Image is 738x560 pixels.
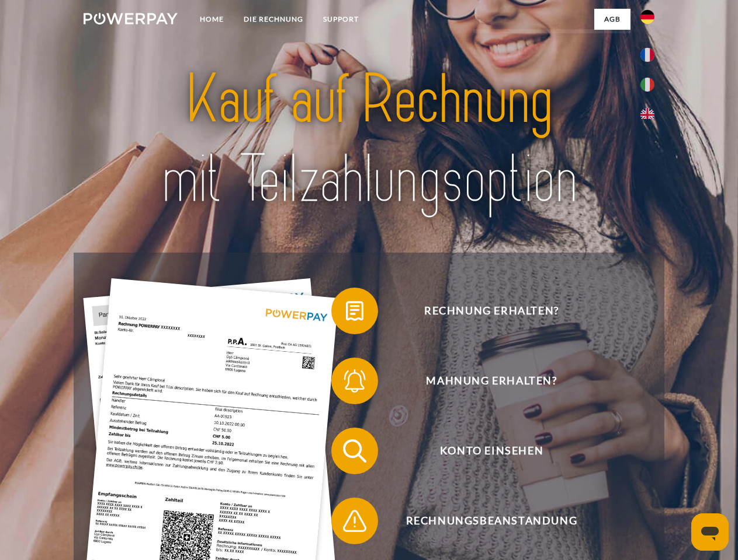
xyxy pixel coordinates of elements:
[340,506,369,535] img: qb_warning.svg
[348,358,635,404] span: Mahnung erhalten?
[640,78,654,92] img: it
[340,366,369,395] img: qb_bell.svg
[640,108,654,122] img: en
[234,9,313,30] a: DIE RECHNUNG
[348,498,635,544] span: Rechnungsbeanstandung
[84,13,178,24] img: logo-powerpay-white.svg
[112,56,626,223] img: title-powerpay_de.svg
[331,358,635,404] button: Mahnung erhalten?
[331,428,635,474] button: Konto einsehen
[640,10,654,24] img: de
[331,288,635,334] button: Rechnung erhalten?
[348,288,635,334] span: Rechnung erhalten?
[640,48,654,62] img: fr
[190,9,234,30] a: Home
[348,428,635,474] span: Konto einsehen
[473,29,630,50] a: AGB (Kauf auf Rechnung)
[340,296,369,325] img: qb_bill.svg
[691,513,729,551] iframe: Schaltfläche zum Öffnen des Messaging-Fensters
[340,436,369,466] img: qb_search.svg
[313,9,369,30] a: SUPPORT
[594,9,630,30] a: agb
[331,498,635,544] button: Rechnungsbeanstandung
